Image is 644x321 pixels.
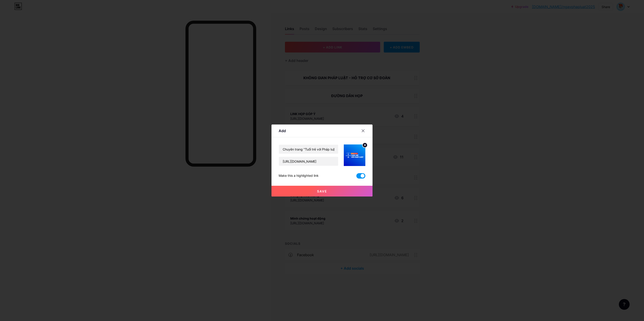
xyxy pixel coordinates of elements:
[279,145,338,154] input: Title
[317,189,327,193] span: Save
[271,186,373,197] button: Save
[279,128,286,133] div: Add
[279,173,319,179] div: Make this a highlighted link
[344,144,365,166] img: link_thumbnail
[279,157,338,166] input: URL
